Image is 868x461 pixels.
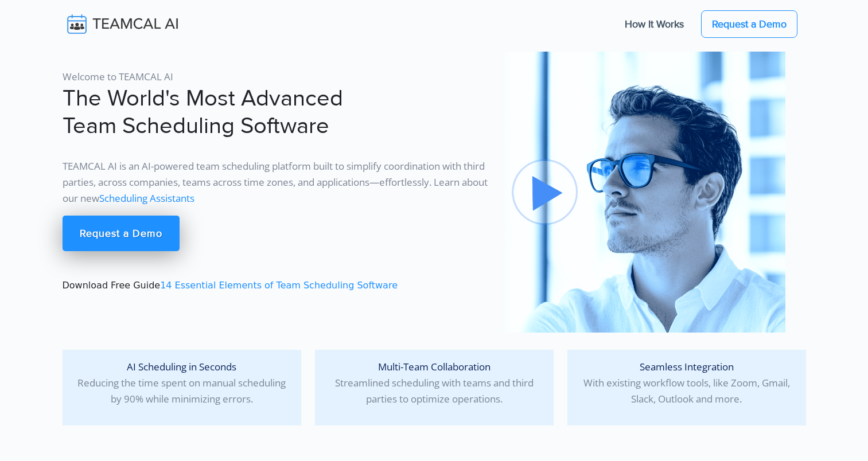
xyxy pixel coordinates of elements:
[640,360,734,373] span: Seamless Integration
[160,280,398,291] a: 14 Essential Elements of Team Scheduling Software
[56,52,497,333] div: Download Free Guide
[701,10,797,38] a: Request a Demo
[324,359,544,407] p: Streamlined scheduling with teams and third parties to optimize operations.
[99,192,194,205] a: Scheduling Assistants
[72,359,292,407] p: Reducing the time spent on manual scheduling by 90% while minimizing errors.
[63,85,491,140] h1: The World's Most Advanced Team Scheduling Software
[613,12,695,36] a: How It Works
[63,216,180,251] a: Request a Demo
[378,360,491,373] span: Multi-Team Collaboration
[504,52,785,333] img: pic
[127,360,236,373] span: AI Scheduling in Seconds
[63,158,491,206] p: TEAMCAL AI is an AI-powered team scheduling platform built to simplify coordination with third pa...
[63,69,491,85] p: Welcome to TEAMCAL AI
[577,359,797,407] p: With existing workflow tools, like Zoom, Gmail, Slack, Outlook and more.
